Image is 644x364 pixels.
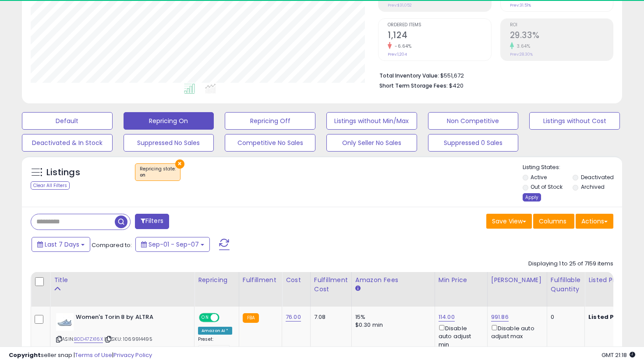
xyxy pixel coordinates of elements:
a: Privacy Policy [113,351,152,359]
strong: Copyright [9,351,41,359]
small: FBA [243,313,259,323]
button: Suppressed 0 Sales [428,134,519,152]
small: Prev: 28.30% [510,52,533,57]
div: Preset: [198,336,232,356]
div: 15% [355,313,428,321]
label: Archived [581,183,605,191]
label: Out of Stock [531,183,563,191]
div: Disable auto adjust max [491,323,540,340]
div: on [140,172,176,178]
b: Women's Torin 8 by ALTRA [76,313,182,324]
div: Clear All Filters [31,181,70,190]
span: OFF [218,314,232,322]
div: $0.30 min [355,321,428,329]
span: Ordered Items [388,23,491,28]
span: Last 7 Days [45,240,79,249]
label: Active [531,173,547,181]
div: Min Price [439,276,484,285]
div: Title [54,276,191,285]
div: Amazon Fees [355,276,431,285]
button: Repricing Off [225,112,315,130]
p: Listing States: [523,163,623,172]
small: -6.64% [392,43,411,49]
img: 31Q+6mlwMML._SL40_.jpg [56,313,74,331]
span: 2025-09-15 21:18 GMT [602,351,635,359]
div: ASIN: [56,313,188,353]
a: B0D47ZX16X [74,336,103,343]
small: Prev: 31.51% [510,3,531,8]
h2: 1,124 [388,30,491,42]
button: Listings without Min/Max [326,112,417,130]
button: Last 7 Days [32,237,90,252]
span: Columns [539,217,566,226]
a: 991.86 [491,313,509,322]
button: Default [22,112,113,130]
button: Sep-01 - Sep-07 [135,237,210,252]
div: [PERSON_NAME] [491,276,543,285]
a: 76.00 [286,313,301,322]
b: Total Inventory Value: [379,72,439,79]
div: Displaying 1 to 25 of 7159 items [528,260,613,268]
div: 7.08 [314,313,345,321]
div: Fulfillment Cost [314,276,348,294]
span: | SKU: 1069914495 [104,336,152,343]
h2: 29.33% [510,30,613,42]
span: ON [200,314,211,322]
button: Competitive No Sales [225,134,315,152]
div: 0 [551,313,578,321]
small: Prev: 1,204 [388,52,407,57]
span: ROI [510,23,613,28]
span: $420 [449,81,464,90]
button: × [175,159,184,169]
div: Cost [286,276,307,285]
b: Short Term Storage Fees: [379,82,448,89]
b: Listed Price: [588,313,628,321]
button: Columns [533,214,574,229]
a: 114.00 [439,313,455,322]
div: Apply [523,193,541,201]
div: Disable auto adjust min [439,323,481,349]
div: Amazon AI * [198,327,232,335]
button: Deactivated & In Stock [22,134,113,152]
span: Compared to: [92,241,132,249]
button: Actions [576,214,613,229]
button: Only Seller No Sales [326,134,417,152]
div: Fulfillment [243,276,278,285]
small: 3.64% [514,43,531,49]
div: Repricing [198,276,235,285]
button: Filters [135,214,169,229]
label: Deactivated [581,173,614,181]
button: Repricing On [124,112,214,130]
span: Repricing state : [140,166,176,179]
button: Listings without Cost [529,112,620,130]
button: Suppressed No Sales [124,134,214,152]
h5: Listings [46,166,80,179]
small: Prev: $31,052 [388,3,412,8]
span: Sep-01 - Sep-07 [149,240,199,249]
li: $551,672 [379,70,607,80]
div: Fulfillable Quantity [551,276,581,294]
button: Non Competitive [428,112,519,130]
small: Amazon Fees. [355,285,361,293]
div: seller snap | | [9,351,152,360]
button: Save View [486,214,532,229]
a: Terms of Use [75,351,112,359]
